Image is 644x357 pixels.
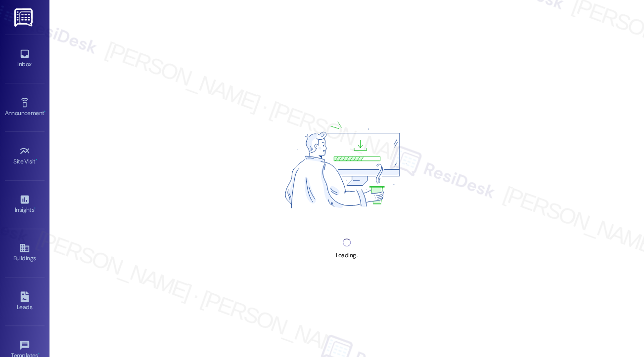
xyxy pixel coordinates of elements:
[5,239,45,266] a: Buildings
[5,288,45,315] a: Leads
[14,8,35,27] img: ResiDesk Logo
[5,143,45,169] a: Site Visit •
[34,205,36,212] span: •
[335,250,358,261] div: Loading...
[5,191,45,218] a: Insights •
[5,45,45,72] a: Inbox
[44,108,46,115] span: •
[36,157,37,163] span: •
